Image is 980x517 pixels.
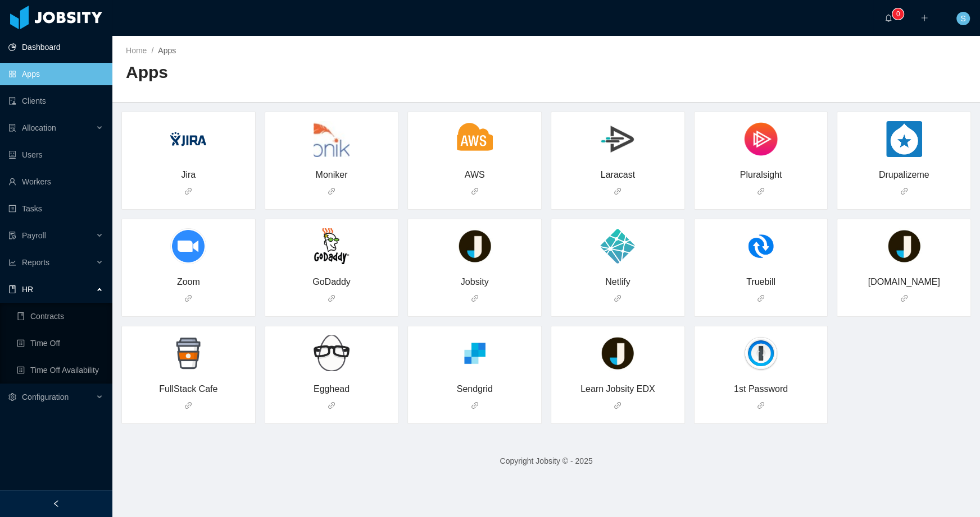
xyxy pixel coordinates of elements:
[851,168,957,182] div: Drupalizeme
[694,112,828,210] a: Pluralsight
[184,294,192,302] i: icon: link
[743,335,779,371] img: mjgNGYKgB+gSkZOfKrG6khAAAAABJRU5ErkJggg==
[170,228,206,264] img: tayrIF0Oj24cOHCYQD1dzolERGV5f8Dui59UqUVYkIAAAAldEVYdGRhdGU6Y3JlYXRlADIwMTYtMDItMTlUMTY6Mzc6MTQtMD...
[8,90,103,112] a: icon: auditClients
[328,294,335,302] i: icon: link
[457,335,493,371] img: 2Q==
[22,231,46,240] span: Payroll
[314,121,350,157] img: 9k=
[17,305,103,327] a: icon: bookContracts
[565,275,671,289] div: Netlify
[457,228,493,264] img: xuEYf3yjHv8fpvZcyFcbvD4AAAAASUVORK5CYII=
[407,326,542,424] a: Sendgrid
[421,275,528,289] div: Jobsity
[8,285,16,293] i: icon: book
[757,401,765,409] i: icon: link
[135,168,242,182] div: Jira
[170,335,206,371] img: y9S5VmmTN9jAAAAAElFTkSuQmCC
[920,14,928,22] i: icon: plus
[694,219,828,317] a: Truebill
[886,228,922,264] img: xuEYf3yjHv8fpvZcyFcbvD4AAAAASUVORK5CYII=
[471,294,479,302] i: icon: link
[884,14,892,22] i: icon: bell
[757,187,765,195] i: icon: link
[170,121,206,157] img: 0lZkE4Q6JgSAYJAaCYJAYCIJBYiAIBomBIBgkBoJgkBgIgkFiIAgGiYEgGCQGgmCQGAiCQWIgCAaJgSAYJAaCYJAYCIJBYiAI...
[421,382,528,396] div: Sendgrid
[265,326,399,424] a: Egghead
[126,46,147,55] a: Home
[708,382,814,396] div: 1st Password
[135,382,242,396] div: FullStack Cafe
[121,112,256,210] a: Jira
[551,219,685,317] a: Netlify
[314,228,350,264] img: Z
[328,187,335,195] i: icon: link
[279,168,385,182] div: Moniker
[121,326,256,424] a: FullStack Cafe
[600,121,636,157] img: Z
[757,294,765,302] i: icon: link
[151,46,153,55] span: /
[112,442,980,481] footer: Copyright Jobsity © - 2025
[837,219,971,317] a: [DOMAIN_NAME]
[184,187,192,195] i: icon: link
[8,232,16,239] i: icon: file-protect
[17,332,103,354] a: icon: profileTime Off
[471,187,479,195] i: icon: link
[158,46,176,55] span: Apps
[600,335,636,371] img: xuEYf3yjHv8fpvZcyFcbvD4AAAAASUVORK5CYII=
[457,121,493,157] img: 2sjqKqqqqqqqqqqqqqqqqqqqqqqqqqqqqqqqqqqqqqqqqqqqqqqqqqqqqqqqqqqqqqqqqqqqqqqqqqqqqpKe3AgAAAAACDI33...
[8,393,16,401] i: icon: setting
[565,168,671,182] div: Laracast
[614,401,621,409] i: icon: link
[421,168,528,182] div: AWS
[22,123,56,132] span: Allocation
[22,393,69,401] span: Configuration
[314,335,350,371] img: wPu7mxHIW8ouwAAAABJRU5ErkJggg==
[743,121,779,157] img: ZMuzxjgAAAABJRU5ErkJggg==
[471,401,479,409] i: icon: link
[565,382,671,396] div: Learn Jobsity EDX
[8,144,103,166] a: icon: robotUsers
[135,275,242,289] div: Zoom
[614,294,621,302] i: icon: link
[126,61,546,84] h2: Apps
[708,275,814,289] div: Truebill
[8,124,16,132] i: icon: solution
[265,219,399,317] a: GoDaddy
[407,112,542,210] a: AWS
[851,275,957,289] div: [DOMAIN_NAME]
[900,294,908,302] i: icon: link
[837,112,971,210] a: Drupalizeme
[8,197,103,220] a: icon: profileTasks
[184,401,192,409] i: icon: link
[328,401,335,409] i: icon: link
[8,63,103,85] a: icon: appstoreApps
[22,285,33,294] span: HR
[279,275,385,289] div: GoDaddy
[600,228,636,264] img: vDr+F3yr2H82dPOOu+z77u0v7h8xJxNBpKBZCAZSAaSgWQgGUgGkoFkIBlIBpKBZCAZSAaSgWQgGUgGkoFkIBlIBpKBZCAZSA...
[708,168,814,182] div: Pluralsight
[900,187,908,195] i: icon: link
[694,326,828,424] a: 1st Password
[8,170,103,193] a: icon: userWorkers
[886,121,922,157] img: d4gPzPo9svJ989+3hEi4++aGQAAlUkhhMzOSHn6+yNka2lpaWlpaWlpaWlp+RD+AWQvlB93DQC1AAAAAElFTkSuQmCC
[265,112,399,210] a: Moniker
[551,112,685,210] a: Laracast
[551,326,685,424] a: Learn Jobsity EDX
[892,8,904,20] sup: 0
[8,258,16,266] i: icon: line-chart
[407,219,542,317] a: Jobsity
[121,219,256,317] a: Zoom
[22,258,49,267] span: Reports
[614,187,621,195] i: icon: link
[960,12,965,25] span: S
[743,228,779,264] img: Z
[279,382,385,396] div: Egghead
[17,359,103,381] a: icon: profileTime Off Availability
[8,36,103,58] a: icon: pie-chartDashboard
